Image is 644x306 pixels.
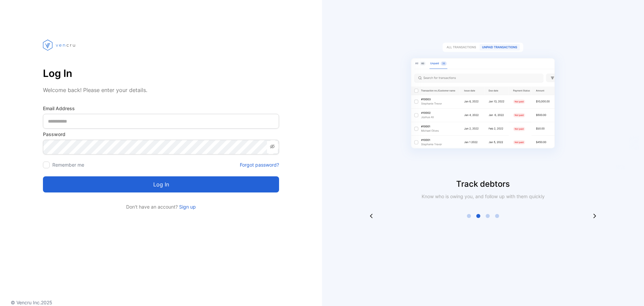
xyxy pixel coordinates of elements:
[322,178,644,190] p: Track debtors
[43,27,76,63] img: vencru logo
[52,162,84,168] label: Remember me
[616,278,644,306] iframe: LiveChat chat widget
[43,203,279,210] p: Don't have an account?
[43,65,279,81] p: Log In
[178,204,196,210] a: Sign up
[419,193,547,200] p: Know who is owing you, and follow up with them quickly
[399,27,567,178] img: slider image
[43,131,279,138] label: Password
[240,161,279,168] a: Forgot password?
[43,86,279,94] p: Welcome back! Please enter your details.
[43,176,279,192] button: Log in
[43,105,279,112] label: Email Address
